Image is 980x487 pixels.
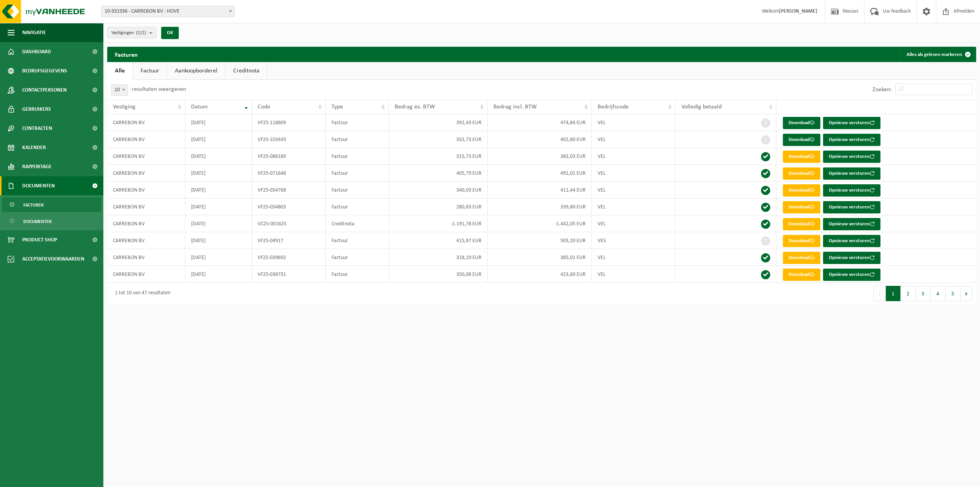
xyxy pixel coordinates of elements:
a: Download [783,252,820,264]
td: CARREBON BV [107,148,185,165]
span: Dashboard [22,42,51,61]
td: -1.442,05 EUR [488,215,592,232]
td: VEL [592,249,676,266]
div: 1 tot 10 van 47 resultaten [111,287,170,300]
td: VF25-054803 [252,198,325,215]
td: CARREBON BV [107,249,185,266]
td: VC25-001625 [252,215,325,232]
td: 423,60 EUR [488,266,592,283]
button: Opnieuw versturen [823,117,880,129]
span: 10-931936 - CARREBON BV - HOVE [101,6,235,17]
td: VEL [592,215,676,232]
button: OK [161,27,179,39]
button: 3 [916,286,931,301]
a: Download [783,151,820,163]
button: Opnieuw versturen [823,151,880,163]
button: 4 [931,286,946,301]
button: Opnieuw versturen [823,201,880,213]
td: [DATE] [185,249,252,266]
button: 5 [946,286,960,301]
span: Type [332,104,343,110]
h2: Facturen [107,47,145,62]
span: Documenten [22,176,55,195]
span: Datum [191,104,208,110]
count: (2/2) [136,30,146,35]
td: 415,87 EUR [389,232,488,249]
span: Facturen [23,198,44,212]
span: Bedrijfscode [598,104,629,110]
button: Opnieuw versturen [823,235,880,247]
td: [DATE] [185,232,252,249]
td: 503,20 EUR [488,232,592,249]
td: 402,60 EUR [488,131,592,148]
span: Gebruikers [22,100,51,119]
span: Vestiging [113,104,136,110]
td: CARREBON BV [107,165,185,182]
a: Alle [107,62,132,80]
button: Opnieuw versturen [823,184,880,197]
span: 10 [111,85,127,95]
td: VEL [592,182,676,198]
button: 2 [901,286,916,301]
td: 339,80 EUR [488,198,592,215]
a: Download [783,167,820,180]
td: [DATE] [185,198,252,215]
a: Creditnota [225,62,267,80]
td: VEL [592,131,676,148]
td: -1.191,78 EUR [389,215,488,232]
td: VF25-118609 [252,114,325,131]
td: 382,03 EUR [488,148,592,165]
td: VF25-039692 [252,249,325,266]
td: Factuur [326,232,389,249]
td: [DATE] [185,182,252,198]
button: Next [960,286,972,301]
td: VEL [592,266,676,283]
span: Product Shop [22,230,57,249]
td: VES [592,232,676,249]
button: Previous [874,286,886,301]
span: Code [258,104,270,110]
td: VF25-038731 [252,266,325,283]
td: VF25-054768 [252,182,325,198]
td: Factuur [326,114,389,131]
td: VEL [592,114,676,131]
span: Kalender [22,138,46,157]
strong: [PERSON_NAME] [779,8,817,14]
a: Download [783,184,820,197]
button: Opnieuw versturen [823,167,880,180]
span: Documenten [23,214,52,229]
td: 350,08 EUR [389,266,488,283]
td: CARREBON BV [107,114,185,131]
span: Acceptatievoorwaarden [22,249,84,269]
td: Creditnota [326,215,389,232]
td: 280,83 EUR [389,198,488,215]
td: [DATE] [185,266,252,283]
td: VF25-103443 [252,131,325,148]
span: Contactpersonen [22,80,67,100]
td: VF25-04917 [252,232,325,249]
a: Download [783,218,820,230]
td: 318,19 EUR [389,249,488,266]
a: Download [783,117,820,129]
span: Bedrag incl. BTW [493,104,537,110]
a: Factuur [133,62,167,80]
td: CARREBON BV [107,182,185,198]
button: 1 [886,286,901,301]
td: 315,73 EUR [389,148,488,165]
span: 10-931936 - CARREBON BV - HOVE [101,6,234,17]
td: [DATE] [185,114,252,131]
button: Opnieuw versturen [823,269,880,281]
a: Documenten [2,214,101,228]
a: Download [783,235,820,247]
td: 340,03 EUR [389,182,488,198]
label: resultaten weergeven [132,86,186,92]
td: CARREBON BV [107,215,185,232]
td: [DATE] [185,131,252,148]
td: VF25-086189 [252,148,325,165]
td: Factuur [326,131,389,148]
button: Vestigingen(2/2) [107,27,157,38]
td: VEL [592,165,676,182]
td: 385,01 EUR [488,249,592,266]
a: Facturen [2,197,101,212]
